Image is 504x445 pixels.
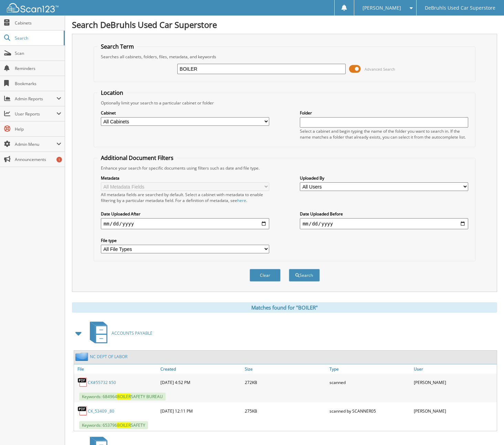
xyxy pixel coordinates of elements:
a: Type [328,364,412,374]
div: [PERSON_NAME] [412,404,497,418]
a: File [74,364,159,374]
img: folder2.png [75,352,90,361]
label: Metadata [101,175,269,181]
button: Clear [250,269,281,282]
input: end [300,218,468,229]
span: Bookmarks [15,81,61,87]
div: 272KB [243,375,328,389]
div: Enhance your search for specific documents using filters such as date and file type. [97,165,472,171]
span: Scan [15,50,61,56]
span: Announcements [15,156,61,162]
legend: Search Term [97,43,137,50]
legend: Additional Document Filters [97,154,177,162]
span: Cabinets [15,20,61,26]
span: Help [15,126,61,132]
a: CK_53409 _80 [88,408,114,414]
img: scan123-logo-white.svg [7,3,59,12]
legend: Location [97,89,127,97]
a: here [237,198,246,203]
span: Keywords: 684964 SAFETY BUREAU [79,393,166,401]
a: NC DEPT OF LABOR [90,354,127,360]
img: PDF.png [77,377,88,387]
span: Advanced Search [365,67,395,72]
div: scanned [328,375,412,389]
a: ACCOUNTS PAYABLE [86,320,153,347]
button: Search [289,269,320,282]
input: start [101,218,269,229]
h1: Search DeBruhls Used Car Superstore [72,19,497,30]
label: Date Uploaded Before [300,211,468,217]
label: Date Uploaded After [101,211,269,217]
span: ACCOUNTS PAYABLE [112,330,153,336]
a: Created [159,364,243,374]
span: User Reports [15,111,56,117]
span: Keywords: 653796 SAFETY [79,421,148,429]
span: Admin Reports [15,96,56,102]
span: BOILER [117,422,131,428]
span: Reminders [15,65,61,71]
img: PDF.png [77,406,88,416]
span: Search [15,35,60,41]
div: Optionally limit your search to a particular cabinet or folder [97,100,472,106]
div: [PERSON_NAME] [412,375,497,389]
a: CK#55732 $50 [88,380,116,385]
div: All metadata fields are searched by default. Select a cabinet with metadata to enable filtering b... [101,192,269,203]
a: User [412,364,497,374]
div: Searches all cabinets, folders, files, metadata, and keywords [97,54,472,60]
div: [DATE] 4:52 PM [159,375,243,389]
div: 275KB [243,404,328,418]
div: Select a cabinet and begin typing the name of the folder you want to search in. If the name match... [300,128,468,140]
span: BOILER [117,394,131,400]
div: 1 [56,157,62,162]
label: Uploaded By [300,175,468,181]
a: Size [243,364,328,374]
label: File type [101,237,269,243]
label: Cabinet [101,110,269,116]
span: Admin Menu [15,141,56,147]
label: Folder [300,110,468,116]
div: scanned by SCANNER05 [328,404,412,418]
div: [DATE] 12:11 PM [159,404,243,418]
span: [PERSON_NAME] [363,6,401,10]
span: DeBruhls Used Car Superstore [425,6,495,10]
div: Matches found for "BOILER" [72,302,497,313]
